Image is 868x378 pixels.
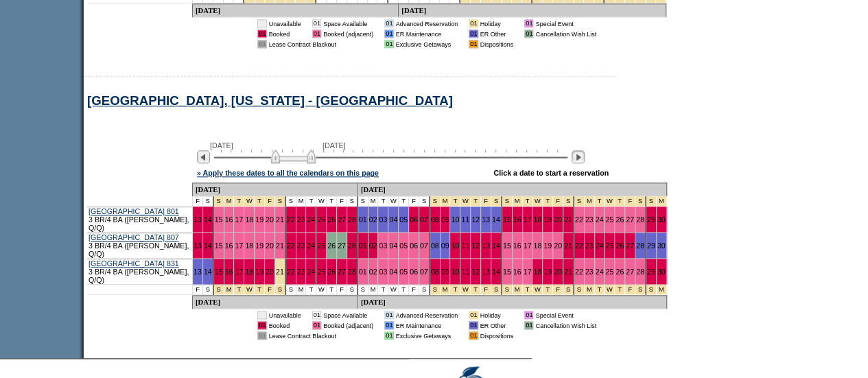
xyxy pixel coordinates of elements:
[389,268,397,276] a: 04
[214,196,224,206] td: President's Week 2026
[535,311,596,319] td: Special Event
[636,268,644,276] a: 28
[535,19,596,27] td: Special Event
[657,268,666,276] a: 30
[460,196,471,206] td: Spring Break Wk 1 2026
[307,268,315,276] a: 24
[307,215,315,224] a: 24
[224,196,235,206] td: President's Week 2026
[368,196,379,206] td: M
[203,196,214,206] td: S
[193,182,358,196] td: [DATE]
[451,268,459,276] a: 10
[257,40,266,48] td: 01
[513,241,521,250] a: 16
[307,241,315,250] a: 24
[224,285,235,295] td: President's Week 2026
[615,285,625,295] td: Spring Break Wk 3 2026
[265,285,275,295] td: President's Week 2026
[553,285,563,295] td: Spring Break Wk 2 2026
[399,241,408,250] a: 05
[316,285,327,295] td: W
[503,241,511,250] a: 15
[491,196,502,206] td: Spring Break Wk 1 2026
[420,215,428,224] a: 07
[215,215,223,224] a: 15
[532,196,543,206] td: Spring Break Wk 2 2026
[410,241,418,250] a: 06
[399,215,408,224] a: 05
[276,241,284,250] a: 21
[399,196,409,206] td: T
[337,285,347,295] td: F
[471,285,481,295] td: Spring Break Wk 1 2026
[379,268,387,276] a: 03
[605,285,615,295] td: Spring Break Wk 3 2026
[480,321,514,329] td: ER Other
[89,233,179,241] a: [GEOGRAPHIC_DATA] 807
[564,215,572,224] a: 21
[431,268,439,276] a: 08
[214,285,224,295] td: President's Week 2026
[245,215,253,224] a: 18
[409,285,419,295] td: F
[396,311,458,319] td: Advanced Reservation
[450,285,460,295] td: Spring Break Wk 1 2026
[384,311,393,319] td: 01
[574,285,585,295] td: Spring Break Wk 3 2026
[605,196,615,206] td: Spring Break Wk 3 2026
[89,259,179,268] a: [GEOGRAPHIC_DATA] 831
[234,196,244,206] td: President's Week 2026
[347,196,358,206] td: S
[532,285,543,295] td: Spring Break Wk 2 2026
[482,268,490,276] a: 13
[322,141,346,150] span: [DATE]
[204,215,212,224] a: 14
[312,321,321,329] td: 01
[396,40,458,48] td: Exclusive Getaways
[210,141,233,150] span: [DATE]
[255,241,263,250] a: 19
[533,215,541,224] a: 18
[323,311,373,319] td: Space Available
[503,268,511,276] a: 15
[244,285,255,295] td: President's Week 2026
[535,29,596,38] td: Cancellation Wish List
[524,19,533,27] td: 01
[585,241,594,250] a: 23
[585,268,594,276] a: 23
[441,268,449,276] a: 09
[471,241,480,250] a: 12
[554,215,562,224] a: 20
[460,285,471,295] td: Spring Break Wk 1 2026
[215,268,223,276] a: 15
[193,268,202,276] a: 13
[481,196,491,206] td: Spring Break Wk 1 2026
[384,331,393,340] td: 01
[384,321,393,329] td: 01
[575,215,583,224] a: 22
[409,196,419,206] td: F
[605,268,613,276] a: 25
[605,215,613,224] a: 25
[596,268,604,276] a: 24
[312,19,321,27] td: 01
[369,241,377,250] a: 02
[625,285,635,295] td: Spring Break Wk 3 2026
[441,215,449,224] a: 09
[296,196,307,206] td: M
[244,196,255,206] td: President's Week 2026
[87,93,453,108] a: [GEOGRAPHIC_DATA], [US_STATE] - [GEOGRAPHIC_DATA]
[469,321,478,329] td: 01
[492,268,500,276] a: 14
[563,285,574,295] td: Spring Break Wk 2 2026
[287,241,295,250] a: 22
[543,285,553,295] td: Spring Break Wk 2 2026
[430,285,441,295] td: Spring Break Wk 1 2026
[269,321,301,329] td: Booked
[574,196,585,206] td: Spring Break Wk 3 2026
[595,285,605,295] td: Spring Break Wk 3 2026
[193,215,202,224] a: 13
[317,268,325,276] a: 25
[378,196,388,206] td: T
